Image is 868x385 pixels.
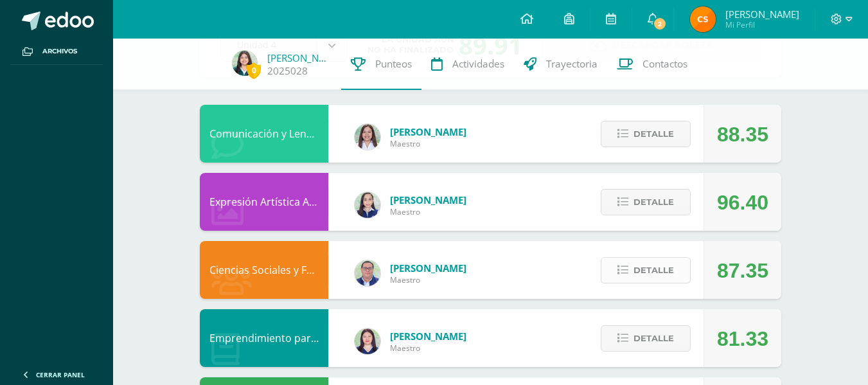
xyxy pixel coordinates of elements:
div: 87.35 [717,242,768,300]
span: 0 [247,62,261,78]
img: a452c7054714546f759a1a740f2e8572.png [355,328,380,354]
span: Maestro [390,138,466,149]
span: [PERSON_NAME] [390,330,466,343]
a: Contactos [607,39,697,90]
div: Ciencias Sociales y Formación Ciudadana [200,241,328,299]
img: 360951c6672e02766e5b7d72674f168c.png [355,192,380,218]
a: Trayectoria [514,39,607,90]
span: [PERSON_NAME] [390,193,466,206]
img: c1c1b07ef08c5b34f56a5eb7b3c08b85.png [355,260,380,286]
span: Archivos [42,46,77,57]
div: Emprendimiento para la Productividad [200,309,328,367]
span: Detalle [633,190,674,214]
img: acecb51a315cac2de2e3deefdb732c9f.png [355,124,380,150]
img: d9abd7a04bca839026e8d591fa2944fe.png [232,50,258,76]
span: Maestro [390,343,466,354]
span: Maestro [390,274,466,285]
span: Contactos [642,57,687,71]
div: 81.33 [717,310,768,368]
span: Actividades [452,57,504,71]
div: Expresión Artística ARTES PLÁSTICAS [200,173,328,231]
a: Actividades [421,39,514,90]
span: [PERSON_NAME] [390,262,466,274]
span: 2 [653,17,667,31]
div: 96.40 [717,174,768,231]
button: Detalle [601,121,691,147]
span: Detalle [633,122,674,146]
button: Detalle [601,257,691,283]
span: Mi Perfil [725,19,799,30]
span: [PERSON_NAME] [725,8,799,21]
span: Punteos [375,57,412,71]
a: Punteos [341,39,421,90]
span: Maestro [390,206,466,217]
button: Detalle [601,189,691,215]
a: 2025028 [267,64,308,78]
span: Detalle [633,327,674,350]
span: [PERSON_NAME] [390,125,466,138]
button: Detalle [601,325,691,352]
img: 236f60812479887bd343fffca26c79af.png [690,6,716,32]
a: [PERSON_NAME] [267,51,332,64]
div: 88.35 [717,105,768,163]
span: Trayectoria [546,57,598,71]
span: Detalle [633,258,674,282]
div: Comunicación y Lenguaje, Inglés [200,105,328,163]
a: Archivos [10,39,103,65]
span: Cerrar panel [36,370,85,379]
